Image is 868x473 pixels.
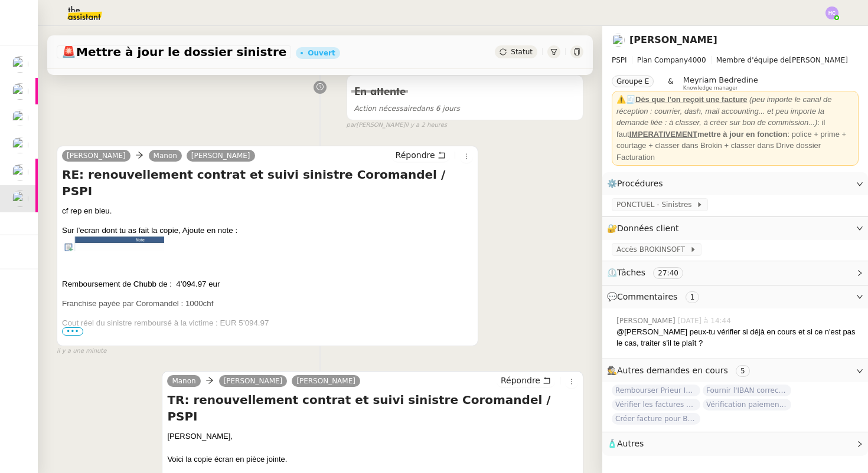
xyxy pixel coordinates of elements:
span: Autres [617,439,644,448]
span: Autres demandes en cours [617,366,728,375]
span: Répondre [501,375,540,386]
a: [PERSON_NAME] [187,150,255,161]
span: Rembourser Prieur Immo SA et annuler contrat [612,385,700,396]
img: users%2Fa6PbEmLwvGXylUqKytRPpDpAx153%2Favatar%2Ffanny.png [12,56,28,73]
span: par [347,120,357,130]
div: 🔐Données client [602,217,868,240]
nz-tag: 27:40 [653,267,683,279]
div: ⏲️Tâches 27:40 [602,261,868,284]
span: ⏲️ [607,268,693,277]
button: Répondre [391,149,450,162]
span: cf rep en bleu. [62,206,112,215]
em: (peu importe le canal de réception : courrier, dash, mail accounting... et peu importe la demande... [616,95,832,127]
span: Statut [511,48,533,56]
span: Cout réel du sinistre remboursé à la victime : EUR 5’094.97 [62,318,269,327]
span: ••• [62,327,83,336]
span: Sur l’ecran dont tu as fait la copie, Ajoute en note : [62,226,473,252]
h4: TR: renouvellement contrat et suivi sinistre Coromandel / PSPI [167,392,578,425]
span: Tâches [617,268,645,277]
span: PONCTUEL - Sinistres [616,199,696,211]
small: [PERSON_NAME] [347,120,447,130]
nz-tag: 1 [686,291,700,303]
span: Mettre à jour le dossier sinistre [61,46,286,58]
a: Manon [167,376,200,386]
span: il y a 2 heures [405,120,447,130]
button: Répondre [497,374,555,387]
span: Remboursement de Chubb de : 4’094.97 eur [62,280,220,288]
nz-tag: Groupe E [612,75,654,87]
span: Données client [617,224,679,233]
span: Plan Company [637,56,688,64]
span: Créer facture pour BELTERA [612,413,700,425]
span: 🕵️ [607,366,755,375]
span: Répondre [396,149,435,161]
div: @[PERSON_NAME] peux-tu vérifier si déjà en cours et si ce n'est pas le cas, traiter s'il te plaît ? [616,326,859,349]
span: Accès BROKINSOFT [616,244,690,255]
span: ⚙️ [607,177,668,190]
span: il y a une minute [57,346,106,356]
span: & [668,75,673,91]
strong: mettre à jour en fonction [629,130,788,139]
span: 💬 [607,292,704,301]
a: [PERSON_NAME] [219,376,288,386]
span: Commentaires [617,292,677,301]
img: users%2FNmPW3RcGagVdwlUj0SIRjiM8zA23%2Favatar%2Fb3e8f68e-88d8-429d-a2bd-00fb6f2d12db [12,190,28,207]
a: [PERSON_NAME] [629,34,717,45]
img: users%2FWH1OB8fxGAgLOjAz1TtlPPgOcGL2%2Favatar%2F32e28291-4026-4208-b892-04f74488d877 [12,137,28,153]
span: [PERSON_NAME] [612,54,859,66]
span: Vérifier les factures non réglées [612,399,700,410]
span: Fournir l'IBAN correct à l'assureur [703,385,791,396]
span: dans 6 jours [354,104,460,113]
span: PSPI [612,56,627,64]
h4: RE: renouvellement contrat et suivi sinistre Coromandel / PSPI [62,166,473,199]
span: Procédures [617,179,663,188]
span: Vérification paiements WYCC et MS [PERSON_NAME] [703,399,791,410]
img: svg [825,6,838,19]
app-user-label: Knowledge manager [683,75,758,91]
div: ⚙️Procédures [602,172,868,195]
span: 4000 [688,56,706,64]
span: En attente [354,87,406,97]
u: IMPERATIVEMENT [629,130,697,139]
div: 🧴Autres [602,432,868,455]
img: image006.png [62,236,164,252]
div: Voici la copie écran en pièce jointe. [167,454,578,465]
span: [PERSON_NAME] [616,316,678,326]
img: users%2FNmPW3RcGagVdwlUj0SIRjiM8zA23%2Favatar%2Fb3e8f68e-88d8-429d-a2bd-00fb6f2d12db [12,83,28,100]
div: 🕵️Autres demandes en cours 5 [602,359,868,382]
span: Franchise payée par Coromandel : 1000chf [62,299,213,308]
div: ⚠️🧾 : il faut : police + prime + courtage + classer dans Brokin + classer dans Drive dossier Fact... [616,94,854,163]
span: 🧴 [607,439,644,448]
span: Meyriam Bedredine [683,75,758,84]
u: Dès que l'on reçoit une facture [635,95,747,104]
a: Manon [149,150,182,161]
span: Action nécessaire [354,104,417,113]
span: Knowledge manager [683,85,738,91]
img: users%2FNmPW3RcGagVdwlUj0SIRjiM8zA23%2Favatar%2Fb3e8f68e-88d8-429d-a2bd-00fb6f2d12db [612,34,625,47]
div: Ouvert [308,50,335,57]
span: 🚨 [61,45,76,59]
span: 🔐 [607,222,684,235]
a: [PERSON_NAME] [292,376,360,386]
img: users%2Fa6PbEmLwvGXylUqKytRPpDpAx153%2Favatar%2Ffanny.png [12,110,28,126]
span: Membre d'équipe de [716,56,789,64]
nz-tag: 5 [736,365,750,377]
img: users%2FNmPW3RcGagVdwlUj0SIRjiM8zA23%2Favatar%2Fb3e8f68e-88d8-429d-a2bd-00fb6f2d12db [12,164,28,180]
span: [DATE] à 14:44 [678,316,733,326]
div: [PERSON_NAME], [167,431,578,442]
div: 💬Commentaires 1 [602,285,868,308]
a: [PERSON_NAME] [62,150,130,161]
